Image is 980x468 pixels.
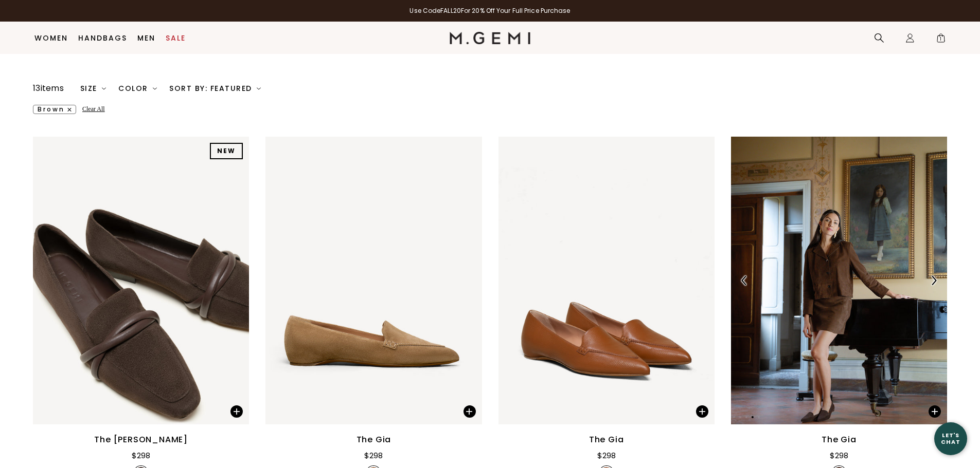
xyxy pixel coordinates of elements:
div: Size [80,84,106,92]
div: The Gia [822,434,857,446]
div: NEW [210,143,243,159]
a: Men [137,34,155,42]
div: 13 items [33,82,64,95]
div: Sort By: Featured [169,84,261,92]
div: $298 [830,450,848,462]
span: 1 [936,35,946,45]
div: The Gia [589,434,624,446]
img: The Gia [731,137,947,424]
div: The Gia [357,434,391,446]
img: Next Arrow [929,276,938,285]
a: Sale [166,34,186,42]
a: Handbags [78,34,127,42]
div: Color [118,84,157,92]
img: chevron-down.svg [153,86,157,90]
img: The Brenda [249,137,465,424]
button: brown [33,105,76,114]
img: The Gia [482,137,698,424]
img: The Gia [498,137,715,424]
img: chevron-down.svg [257,86,261,90]
div: The [PERSON_NAME] [94,434,188,446]
div: $298 [132,450,150,462]
strong: FALL20 [440,6,461,15]
div: Clear All [82,105,105,114]
div: Let's Chat [934,432,967,445]
div: $298 [597,450,616,462]
img: M.Gemi [450,32,530,44]
img: The Gia [265,137,482,424]
img: The Brenda [33,137,249,424]
img: chevron-down.svg [102,86,106,90]
a: Women [34,34,68,42]
img: Previous Arrow [740,276,749,285]
img: The Gia [715,137,931,424]
div: $298 [364,450,383,462]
